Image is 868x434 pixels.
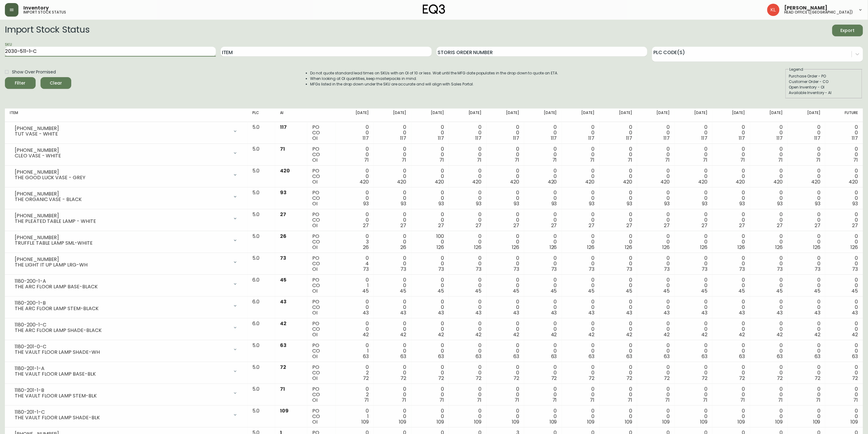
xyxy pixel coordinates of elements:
[589,135,595,142] span: 117
[416,168,444,185] div: 0 0
[755,146,783,163] div: 0 0
[492,168,520,185] div: 0 0
[247,231,275,253] td: 5.0
[10,146,243,160] div: [PHONE_NUMBER]CLEO VASE - WHITE
[852,222,858,229] span: 27
[567,146,595,163] div: 0 0
[10,124,243,138] div: [PHONE_NUMBER]TUT VASE - WHITE
[825,108,863,122] th: Future
[680,234,708,250] div: 0 0
[280,233,286,240] span: 26
[741,156,745,164] span: 71
[15,153,229,159] div: CLEO VASE - WHITE
[360,178,369,185] span: 420
[492,124,520,141] div: 0 0
[280,254,286,262] span: 73
[513,135,519,142] span: 117
[416,255,444,272] div: 0 0
[280,145,285,152] span: 71
[664,266,670,273] span: 73
[628,156,632,164] span: 71
[312,156,317,164] span: OI
[310,81,559,87] li: MFGs listed in the drop down under the SKU are accurate and will align with Sales Portal.
[492,190,520,207] div: 0 0
[664,135,670,142] span: 117
[811,178,820,185] span: 420
[15,388,229,393] div: 1180-201-1-B
[15,278,229,284] div: 1180-200-1-A
[280,167,290,174] span: 420
[363,244,369,251] span: 26
[830,168,858,185] div: 0 0
[487,108,524,122] th: [DATE]
[10,234,243,247] div: [PHONE_NUMBER]TRUFFLE TABLE LAMP SML-WHITE
[529,255,557,272] div: 0 0
[589,266,595,273] span: 73
[717,146,745,163] div: 0 0
[10,212,243,225] div: [PHONE_NUMBER]THE PLEATED TABLE LAMP - WHITE
[837,27,858,34] span: Export
[341,146,369,163] div: 0 0
[401,200,407,207] span: 93
[736,178,745,185] span: 420
[755,124,783,141] div: 0 0
[665,156,670,164] span: 71
[854,156,858,164] span: 71
[15,219,229,224] div: THE PLEATED TABLE LAMP - WHITE
[510,178,519,185] span: 420
[15,415,229,420] div: THE VAULT FLOOR LAMP SHADE-BLK
[10,255,243,269] div: [PHONE_NUMBER]THE LIGHT IT UP LAMP LRG-WH
[379,146,407,163] div: 0 0
[312,146,331,163] div: PO CO
[852,135,858,142] span: 117
[680,255,708,272] div: 0 0
[247,166,275,187] td: 5.0
[312,244,317,251] span: OI
[680,168,708,185] div: 0 0
[702,222,707,229] span: 27
[605,168,633,185] div: 0 0
[789,90,859,96] div: Available Inventory - AI
[15,169,229,175] div: [PHONE_NUMBER]
[476,135,482,142] span: 117
[551,135,557,142] span: 117
[789,79,859,85] div: Customer Order - CO
[529,190,557,207] div: 0 0
[717,190,745,207] div: 0 0
[312,124,331,141] div: PO CO
[15,131,229,137] div: TUT VASE - WHITE
[10,386,243,400] div: 1180-201-1-BTHE VAULT FLOOR LAMP STEM-BLK
[379,255,407,272] div: 0 0
[777,135,783,142] span: 117
[280,211,286,218] span: 27
[280,124,287,131] span: 117
[789,85,859,90] div: Open Inventory - OI
[623,178,632,185] span: 420
[474,244,482,251] span: 126
[312,168,331,185] div: PO CO
[437,244,444,251] span: 126
[336,108,374,122] th: [DATE]
[548,178,557,185] span: 420
[830,146,858,163] div: 0 0
[605,234,633,250] div: 0 0
[247,144,275,166] td: 5.0
[341,255,369,272] div: 0 4
[454,255,482,272] div: 0 0
[15,257,229,262] div: [PHONE_NUMBER]
[379,168,407,185] div: 0 0
[784,10,853,14] h5: head office ([GEOGRAPHIC_DATA])
[15,79,26,87] div: Filter
[739,135,745,142] span: 117
[529,168,557,185] div: 0 0
[275,108,307,122] th: AI
[590,156,595,164] span: 71
[397,178,407,185] span: 420
[589,222,595,229] span: 27
[567,124,595,141] div: 0 0
[312,234,331,250] div: PO CO
[815,200,820,207] span: 93
[789,73,859,79] div: Purchase Order - PO
[363,200,369,207] span: 93
[454,212,482,228] div: 0 0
